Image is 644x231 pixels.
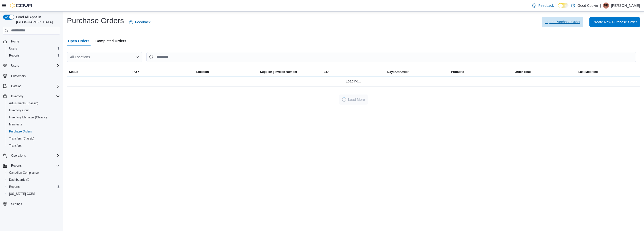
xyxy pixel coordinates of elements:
[67,68,131,76] button: Status
[7,191,37,197] a: [US_STATE] CCRS
[542,17,583,27] button: Import Purchase Order
[11,164,22,168] span: Reports
[133,70,139,74] span: PO #
[11,202,22,206] span: Settings
[14,15,60,25] span: Load All Apps in [GEOGRAPHIC_DATA]
[603,3,609,9] div: Patrick Roccaforte
[9,185,20,189] span: Reports
[9,54,20,58] span: Reports
[1,152,62,159] button: Operations
[600,3,601,9] p: |
[5,169,62,176] button: Canadian Compliance
[11,94,23,98] span: Inventory
[324,70,329,74] span: ETA
[7,170,60,176] span: Canadian Compliance
[387,70,409,74] span: Days On Order
[9,201,24,207] a: Settings
[7,177,60,183] span: Dashboards
[11,154,26,158] span: Operations
[9,93,60,99] span: Inventory
[9,83,23,89] button: Catalog
[69,70,78,74] span: Status
[339,95,368,105] button: LoadingLoad More
[5,128,62,135] button: Purchase Orders
[3,36,60,221] nav: Complex example
[558,3,569,8] input: Dark Mode
[451,70,464,74] span: Products
[5,100,62,107] button: Adjustments (Classic)
[7,100,60,106] span: Adjustments (Classic)
[9,129,32,133] span: Purchase Orders
[7,45,60,52] span: Users
[1,38,62,45] button: Home
[5,107,62,114] button: Inventory Count
[604,3,608,9] span: PR
[5,135,62,142] button: Transfers (Classic)
[5,45,62,52] button: Users
[385,68,449,76] button: Days On Order
[7,135,60,142] span: Transfers (Classic)
[9,63,21,69] button: Users
[258,68,321,76] button: Supplier | Invoice Number
[578,70,598,74] span: Last Modified
[346,78,361,84] span: Loading...
[7,170,41,176] a: Canadian Compliance
[131,68,194,76] button: PO #
[7,177,31,183] a: Dashboards
[611,3,640,9] p: [PERSON_NAME]
[7,100,40,106] a: Adjustments (Classic)
[9,122,22,126] span: Manifests
[11,64,19,68] span: Users
[135,20,150,25] span: Feedback
[7,107,32,113] a: Inventory Count
[7,184,22,190] a: Reports
[146,52,636,62] input: This is a search bar. After typing your query, hit enter to filter the results lower in the page.
[9,163,60,169] span: Reports
[589,17,640,27] button: Create New Purchase Order
[1,83,62,90] button: Catalog
[9,63,60,69] span: Users
[7,128,60,134] span: Purchase Orders
[9,144,22,148] span: Transfers
[1,162,62,169] button: Reports
[342,98,346,102] span: Loading
[9,93,25,99] button: Inventory
[9,38,60,44] span: Home
[9,115,47,119] span: Inventory Manager (Classic)
[321,68,385,76] button: ETA
[260,70,297,74] span: Supplier | Invoice Number
[5,52,62,59] button: Reports
[96,36,126,46] span: Completed Orders
[9,153,28,159] button: Operations
[9,38,21,44] a: Home
[9,192,35,196] span: [US_STATE] CCRS
[7,114,60,120] span: Inventory Manager (Classic)
[9,47,17,51] span: Users
[9,178,29,182] span: Dashboards
[127,17,152,27] a: Feedback
[9,136,34,141] span: Transfers (Classic)
[348,97,365,102] span: Load More
[11,39,19,43] span: Home
[9,201,60,207] span: Settings
[11,84,21,88] span: Catalog
[135,55,139,59] button: Open list of options
[1,200,62,208] button: Settings
[7,107,60,113] span: Inventory Count
[5,176,62,183] a: Dashboards
[513,68,576,76] button: Order Total
[5,114,62,121] button: Inventory Manager (Classic)
[449,68,513,76] button: Products
[515,70,531,74] span: Order Total
[7,121,24,127] a: Manifests
[530,1,556,11] a: Feedback
[7,45,19,52] a: Users
[196,70,209,74] span: Location
[1,72,62,79] button: Customers
[10,3,33,8] img: Cova
[558,8,558,9] span: Dark Mode
[592,20,637,25] span: Create New Purchase Order
[7,143,60,149] span: Transfers
[545,19,580,24] span: Import Purchase Order
[9,73,60,79] span: Customers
